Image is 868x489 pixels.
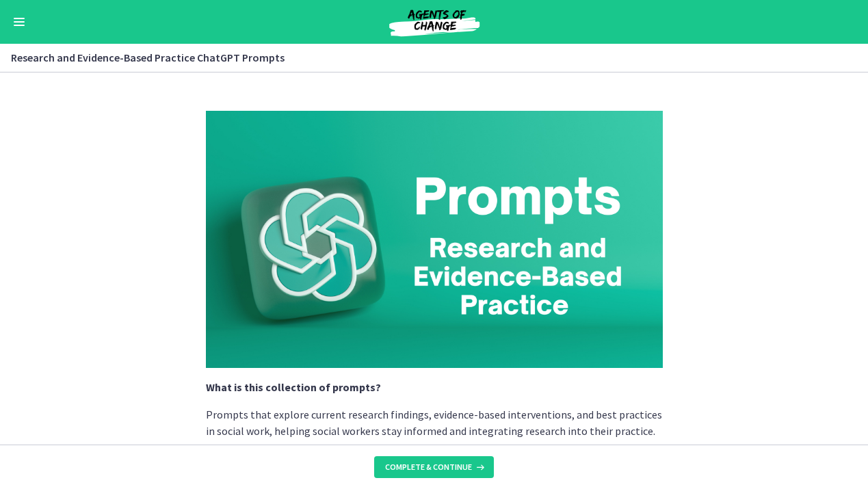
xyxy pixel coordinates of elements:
button: Complete & continue [374,456,494,478]
img: Agents of Change [352,5,516,38]
p: Prompts that explore current research findings, evidence-based interventions, and best practices ... [206,406,663,439]
img: Slides_for_Title_Slides_for_ChatGPT_and_AI_for_Social_Work_%2831%29.png [206,111,663,368]
span: Complete & continue [385,462,472,473]
strong: What is this collection of prompts? [206,380,381,394]
h3: Research and Evidence-Based Practice ChatGPT Prompts [11,49,841,66]
button: Enable menu [11,14,27,30]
